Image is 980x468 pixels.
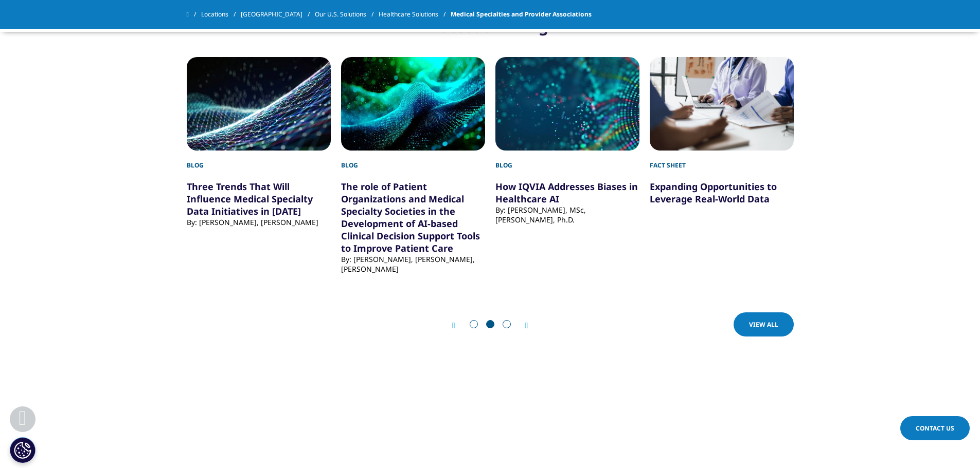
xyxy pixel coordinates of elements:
[341,151,485,170] div: Blog
[241,5,315,24] a: [GEOGRAPHIC_DATA]
[187,180,313,217] a: Three Trends That Will Influence Medical Specialty Data Initiatives in [DATE]
[734,312,794,336] a: VIEW ALL
[341,254,485,274] div: By: [PERSON_NAME], [PERSON_NAME], [PERSON_NAME]
[495,180,638,205] a: How IQVIA Addresses Biases in Healthcare AI
[187,57,331,274] div: 5 / 12
[650,57,794,274] div: 8 / 12
[495,57,639,274] div: 7 / 12
[916,424,954,433] span: Contact Us
[451,5,592,24] span: Medical Specialties and Provider Associations
[341,180,480,254] a: The role of Patient Organizations and Medical Specialty Societies in the Development of AI-based ...
[379,5,451,24] a: Healthcare Solutions
[187,151,331,170] div: Blog
[650,151,794,170] div: Fact Sheet
[900,416,970,440] a: Contact Us
[749,320,778,329] span: VIEW ALL
[452,321,466,330] div: Previous slide
[515,321,528,330] div: Next slide
[341,57,485,274] div: 6 / 12
[315,5,379,24] a: Our U.S. Solutions
[495,151,639,170] div: Blog
[201,5,241,24] a: Locations
[650,180,777,205] a: Expanding Opportunities to Leverage Real-World Data
[495,205,639,224] div: By: [PERSON_NAME], MSc, [PERSON_NAME], Ph.D.
[10,437,35,463] button: Cookies Settings
[187,217,331,227] div: By: [PERSON_NAME], [PERSON_NAME]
